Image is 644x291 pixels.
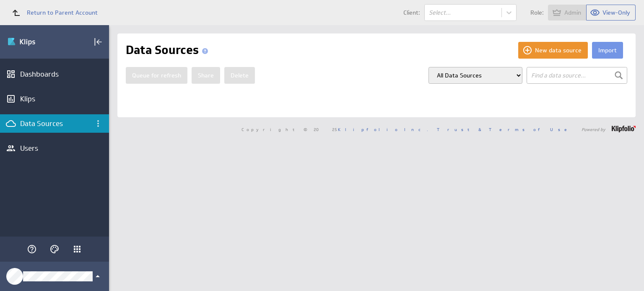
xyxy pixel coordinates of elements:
div: Data Sources [20,119,89,128]
div: Users [20,144,89,153]
span: Copyright © 2025 [241,127,428,131]
div: Klipfolio Apps [70,242,84,256]
div: Klips [20,94,89,103]
svg: Themes [49,244,60,254]
div: Data Sources menu [91,116,105,131]
button: Delete [224,67,255,84]
span: Powered by [582,127,605,131]
span: Return to Parent Account [27,10,98,15]
button: Queue for refresh [126,67,187,84]
button: New data source [518,42,588,59]
div: Themes [47,242,62,256]
a: Trust & Terms of Use [437,126,573,132]
div: Klipfolio Apps [72,244,82,254]
span: Client: [403,10,420,15]
div: Select... [429,10,497,15]
span: Admin [564,9,581,16]
a: Return to Parent Account [7,3,98,22]
a: Klipfolio Inc. [338,126,428,132]
button: Import [592,42,623,59]
div: Help [25,242,39,256]
img: logo-footer.png [612,126,636,132]
span: View-Only [602,9,630,16]
input: Find a data source... [527,67,627,84]
div: Collapse [91,35,105,49]
img: Klipfolio klips logo [7,35,66,49]
div: Go to Dashboards [7,35,66,49]
h1: Data Sources [126,42,211,59]
button: Share [192,67,220,84]
span: Role: [530,10,544,15]
button: View as View-Only [587,5,636,21]
div: Dashboards [20,70,89,79]
button: View as Admin [548,5,587,21]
